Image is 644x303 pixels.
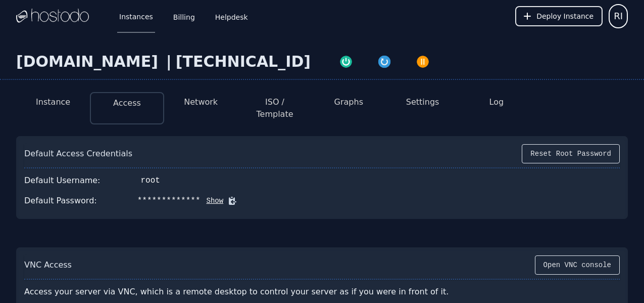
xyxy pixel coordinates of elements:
img: Power Off [416,55,430,69]
div: VNC Access [24,259,72,271]
button: Deploy Instance [515,6,603,26]
span: RI [614,9,623,23]
img: Restart [377,55,391,69]
button: Network [184,96,218,108]
div: [TECHNICAL_ID] [176,53,311,71]
button: Graphs [334,96,363,108]
button: Instance [36,96,70,108]
div: root [141,175,160,187]
div: | [162,53,176,71]
div: Access your server via VNC, which is a remote desktop to control your server as if you were in fr... [24,282,477,302]
div: Default Access Credentials [24,148,132,160]
button: Show [201,196,224,206]
img: Logo [16,9,89,24]
button: ISO / Template [246,96,304,120]
button: Power Off [404,53,442,69]
span: Deploy Instance [536,11,593,21]
button: Access [113,97,141,109]
button: Log [489,96,504,108]
div: [DOMAIN_NAME] [16,53,162,71]
button: Settings [406,96,439,108]
div: Default Username: [24,175,101,187]
button: Restart [365,53,404,69]
button: Open VNC console [535,255,620,275]
img: Power On [339,55,353,69]
button: Power On [327,53,365,69]
div: Default Password: [24,195,97,207]
button: Reset Root Password [522,144,620,163]
button: User menu [609,4,628,28]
